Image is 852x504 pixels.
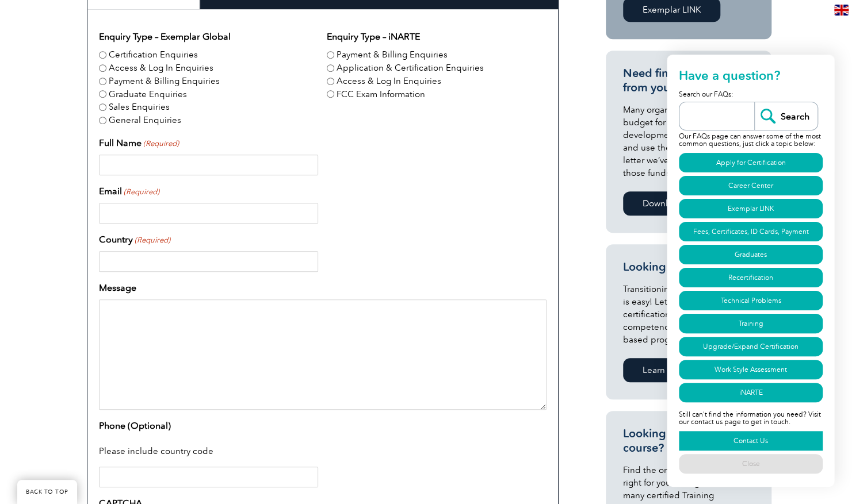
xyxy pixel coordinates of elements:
[623,426,754,455] h3: Looking for a training course?
[754,102,817,130] input: Search
[679,245,823,264] a: Graduates
[337,88,425,101] label: FCC Exam Information
[99,281,136,295] label: Message
[679,153,823,172] a: Apply for Certification
[679,291,823,310] a: Technical Problems
[679,337,823,356] a: Upgrade/Expand Certification
[99,419,171,433] label: Phone (Optional)
[99,136,179,150] label: Full Name
[123,186,159,198] span: (Required)
[623,191,743,216] a: Download Template
[17,480,77,504] a: BACK TO TOP
[679,89,823,102] p: Search our FAQs:
[337,75,441,88] label: Access & Log In Enquiries
[337,61,484,75] label: Application & Certification Enquiries
[109,88,187,101] label: Graduate Enquiries
[679,383,823,402] a: iNARTE
[679,67,823,89] h2: Have a question?
[679,268,823,287] a: Recertification
[99,184,159,198] label: Email
[109,75,220,88] label: Payment & Billing Enquiries
[99,437,547,467] div: Please include country code
[337,48,448,61] label: Payment & Billing Enquiries
[679,130,823,151] p: Our FAQs page can answer some of the most common questions, just click a topic below:
[99,30,231,44] legend: Enquiry Type – Exemplar Global
[679,199,823,218] a: Exemplar LINK
[623,283,754,346] p: Transitioning to Exemplar Global is easy! Let us assist you with our certification recognition, c...
[679,176,823,195] a: Career Center
[142,138,179,149] span: (Required)
[109,48,198,61] label: Certification Enquiries
[109,61,213,75] label: Access & Log In Enquiries
[623,103,754,179] p: Many organizations allocate a budget for employee career development. Download, modify and use th...
[623,66,754,95] h3: Need financial support from your employer?
[679,454,823,474] a: Close
[679,404,823,429] p: Still can't find the information you need? Visit our contact us page to get in touch.
[109,101,170,114] label: Sales Enquiries
[623,260,754,274] h3: Looking to transition?
[679,360,823,379] a: Work Style Assessment
[109,114,181,127] label: General Enquiries
[679,222,823,241] a: Fees, Certificates, ID Cards, Payment
[133,234,170,246] span: (Required)
[99,233,170,247] label: Country
[327,30,420,44] legend: Enquiry Type – iNARTE
[623,358,708,382] a: Learn More
[834,5,849,16] img: en
[679,314,823,333] a: Training
[679,431,823,451] a: Contact Us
